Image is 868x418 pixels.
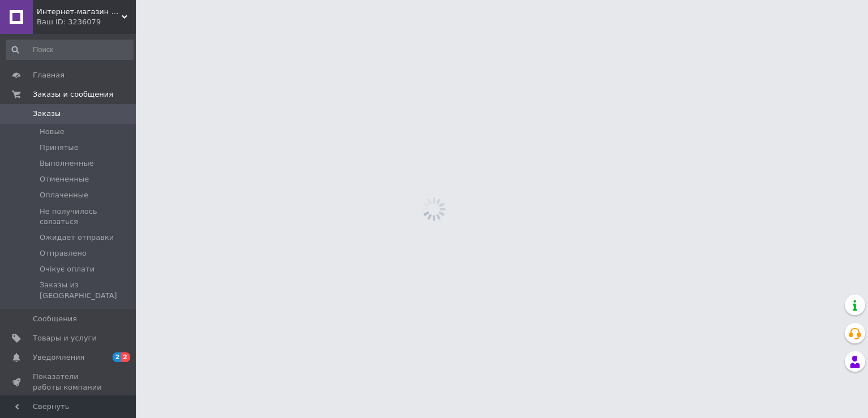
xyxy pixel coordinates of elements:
[40,232,114,243] span: Ожидает отправки
[40,174,89,184] span: Отмененные
[40,280,132,300] span: Заказы из [GEOGRAPHIC_DATA]
[40,248,87,258] span: Отправлено
[40,158,94,169] span: Выполненные
[40,190,88,200] span: Оплаченные
[6,40,134,60] input: Поиск
[121,352,130,362] span: 2
[40,264,94,274] span: Очікує оплати
[33,314,77,324] span: Сообщения
[33,89,113,100] span: Заказы и сообщения
[40,143,79,153] span: Принятые
[40,127,65,137] span: Новые
[33,70,65,80] span: Главная
[40,206,132,227] span: Не получилось связаться
[113,352,122,362] span: 2
[33,109,61,119] span: Заказы
[37,17,136,27] div: Ваш ID: 3236079
[33,352,84,363] span: Уведомления
[37,7,122,17] span: Интернет-магазин "Tehno-Shop"
[33,333,97,343] span: Товары и услуги
[33,372,105,392] span: Показатели работы компании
